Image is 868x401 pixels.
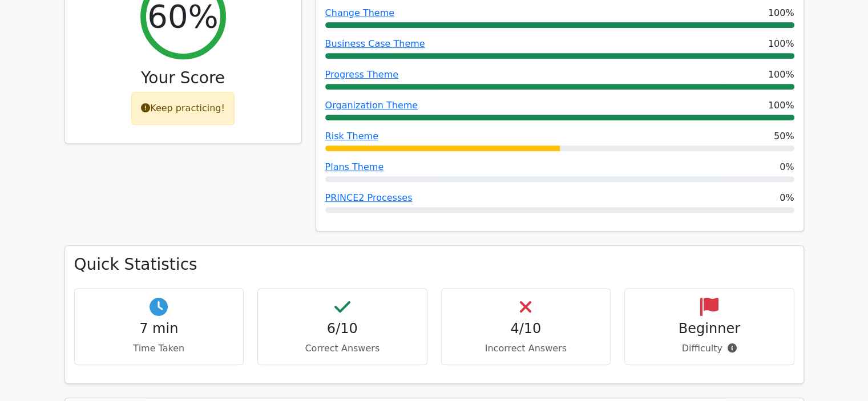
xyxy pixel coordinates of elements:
[768,68,794,82] span: 100%
[267,342,418,355] p: Correct Answers
[84,321,235,337] h4: 7 min
[325,192,413,203] a: PRINCE2 Processes
[780,160,794,174] span: 0%
[768,6,794,20] span: 100%
[774,129,794,143] span: 50%
[768,37,794,51] span: 100%
[325,100,418,111] a: Organization Theme
[451,321,601,337] h4: 4/10
[131,92,235,125] div: Keep practicing!
[325,69,399,80] a: Progress Theme
[325,7,395,18] a: Change Theme
[84,342,235,355] p: Time Taken
[74,68,292,88] h3: Your Score
[325,38,425,49] a: Business Case Theme
[780,191,794,205] span: 0%
[451,342,601,355] p: Incorrect Answers
[325,161,384,172] a: Plans Theme
[325,131,378,141] a: Risk Theme
[74,255,794,274] h3: Quick Statistics
[634,342,785,355] p: Difficulty
[768,99,794,112] span: 100%
[634,321,785,337] h4: Beginner
[267,321,418,337] h4: 6/10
